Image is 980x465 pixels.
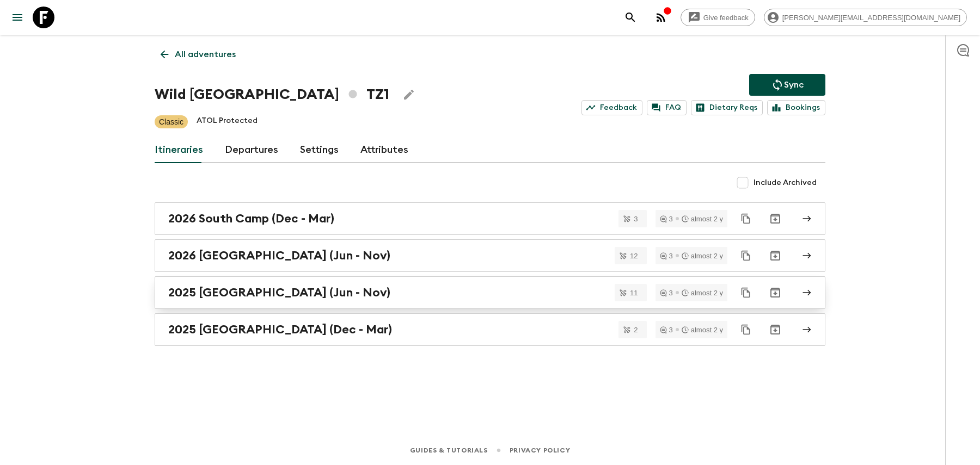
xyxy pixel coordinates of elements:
button: menu [7,7,28,28]
a: Departures [225,137,278,163]
a: Dietary Reqs [691,100,763,115]
a: Itineraries [155,137,203,163]
span: Give feedback [697,14,755,22]
a: Attributes [360,137,408,163]
span: 11 [623,289,644,296]
button: search adventures [620,7,641,28]
button: Archive [764,282,786,303]
button: Archive [764,245,786,266]
div: 3 [660,252,673,259]
a: Guides & Tutorials [410,444,488,456]
h2: 2025 [GEOGRAPHIC_DATA] (Dec - Mar) [168,323,392,337]
a: Feedback [581,100,642,115]
a: All adventures [155,44,242,65]
p: Sync [784,78,804,91]
div: almost 2 y [682,326,723,333]
div: 3 [660,326,673,333]
p: Classic [159,116,183,127]
span: 2 [627,326,644,333]
h2: 2026 [GEOGRAPHIC_DATA] (Jun - Nov) [168,249,390,263]
button: Archive [764,208,786,230]
div: [PERSON_NAME][EMAIL_ADDRESS][DOMAIN_NAME] [764,9,967,26]
span: 3 [627,215,644,222]
a: 2025 [GEOGRAPHIC_DATA] (Jun - Nov) [155,276,825,309]
h1: Wild [GEOGRAPHIC_DATA] TZ1 [155,84,389,106]
div: almost 2 y [682,215,723,222]
span: 12 [623,252,644,259]
button: Edit Adventure Title [398,84,420,106]
button: Duplicate [736,320,756,339]
a: Give feedback [681,9,755,26]
h2: 2026 South Camp (Dec - Mar) [168,212,334,226]
button: Sync adventure departures to the booking engine [749,74,825,96]
a: 2026 South Camp (Dec - Mar) [155,202,825,235]
button: Duplicate [736,283,756,302]
a: 2026 [GEOGRAPHIC_DATA] (Jun - Nov) [155,239,825,272]
div: almost 2 y [682,252,723,259]
a: Bookings [767,100,825,115]
p: ATOL Protected [197,115,258,128]
button: Duplicate [736,209,756,228]
p: All adventures [175,48,236,61]
a: FAQ [647,100,687,115]
h2: 2025 [GEOGRAPHIC_DATA] (Jun - Nov) [168,286,390,300]
div: almost 2 y [682,289,723,296]
div: 3 [660,215,673,222]
span: [PERSON_NAME][EMAIL_ADDRESS][DOMAIN_NAME] [776,14,966,22]
a: Privacy Policy [510,444,570,456]
a: 2025 [GEOGRAPHIC_DATA] (Dec - Mar) [155,313,825,346]
div: 3 [660,289,673,296]
button: Archive [764,319,786,340]
a: Settings [300,137,339,163]
span: Include Archived [754,177,817,188]
button: Duplicate [736,246,756,265]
